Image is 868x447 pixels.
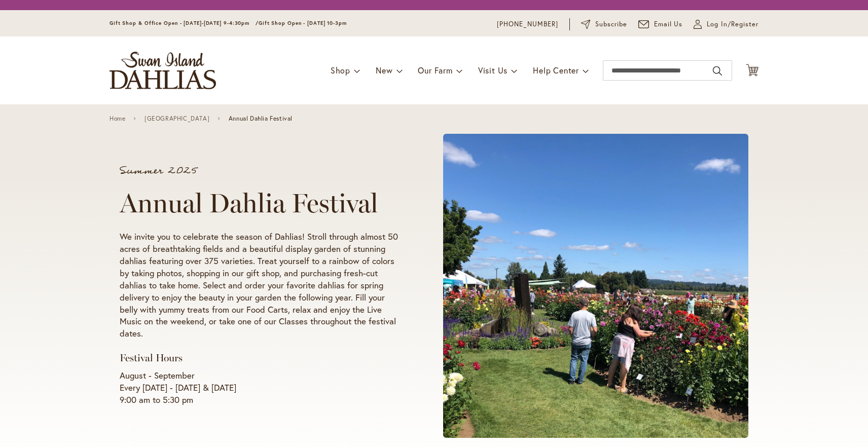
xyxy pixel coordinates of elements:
p: August - September Every [DATE] - [DATE] & [DATE] 9:00 am to 5:30 pm [120,369,405,406]
span: Gift Shop & Office Open - [DATE]-[DATE] 9-4:30pm / [110,20,259,26]
span: Gift Shop Open - [DATE] 10-3pm [259,20,347,26]
span: Subscribe [595,19,627,29]
button: Search [713,63,722,79]
p: We invite you to celebrate the season of Dahlias! Stroll through almost 50 acres of breathtaking ... [120,231,405,340]
a: Email Us [638,19,683,29]
p: Summer 2025 [120,166,405,176]
a: Subscribe [581,19,627,29]
span: New [376,65,392,76]
h1: Annual Dahlia Festival [120,188,405,218]
a: Log In/Register [694,19,758,29]
span: Log In/Register [707,19,758,29]
span: Shop [331,65,350,76]
span: Help Center [533,65,579,76]
span: Visit Us [478,65,508,76]
a: [PHONE_NUMBER] [497,19,558,29]
span: Email Us [654,19,683,29]
a: [GEOGRAPHIC_DATA] [144,115,209,122]
h3: Festival Hours [120,352,405,364]
a: store logo [110,52,216,89]
span: Annual Dahlia Festival [229,115,293,122]
span: Our Farm [418,65,452,76]
a: Home [110,115,125,122]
